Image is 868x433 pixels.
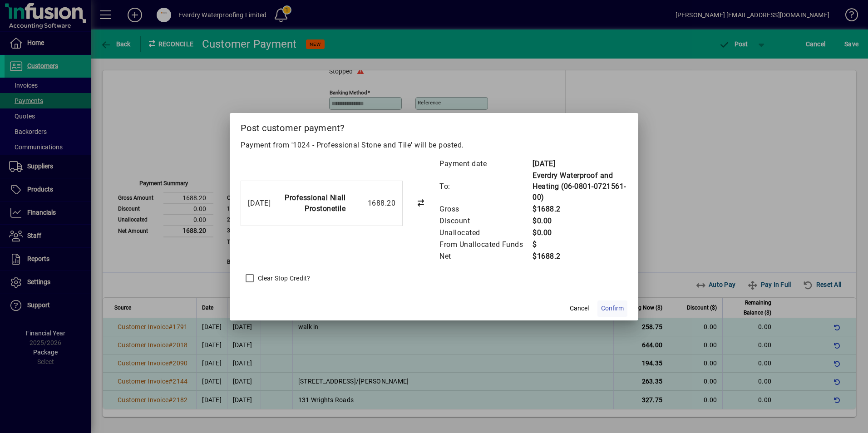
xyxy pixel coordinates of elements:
td: [DATE] [532,158,627,170]
button: Cancel [565,300,594,317]
td: $0.00 [532,215,627,227]
td: Unallocated [439,227,532,239]
div: [DATE] [248,198,271,209]
p: Payment from '1024 - Professional Stone and Tile' will be posted. [241,140,627,151]
td: Discount [439,215,532,227]
label: Clear Stop Credit? [256,274,311,283]
span: Confirm [601,304,624,313]
div: 1688.20 [350,198,395,209]
td: Net [439,251,532,262]
td: From Unallocated Funds [439,239,532,251]
strong: Professional Niall Prostonetile [285,193,345,213]
button: Confirm [597,300,627,317]
td: Everdry Waterproof and Heating (06-0801-0721561-00) [532,170,627,203]
td: $0.00 [532,227,627,239]
td: $1688.2 [532,251,627,262]
td: Gross [439,203,532,215]
td: $1688.2 [532,203,627,215]
h2: Post customer payment? [230,113,638,139]
td: Payment date [439,158,532,170]
td: $ [532,239,627,251]
td: To: [439,170,532,203]
span: Cancel [570,304,589,313]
